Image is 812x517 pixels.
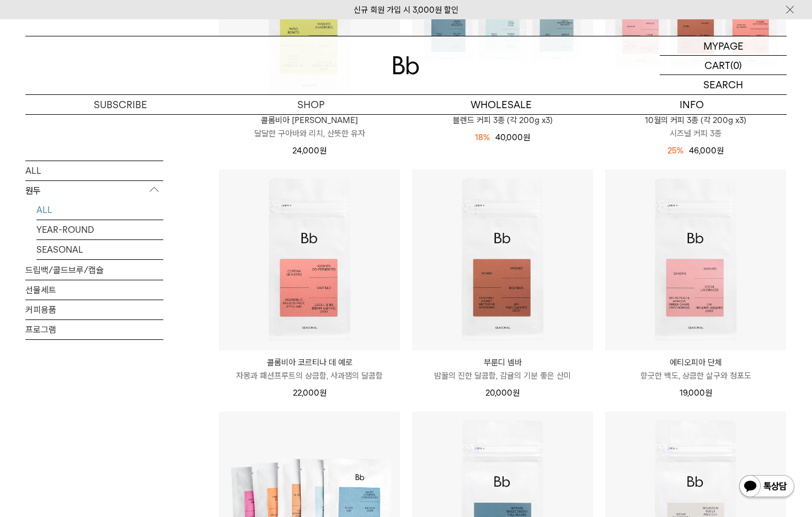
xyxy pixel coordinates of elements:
a: 콜롬비아 [PERSON_NAME] 달달한 구아바와 리치, 산뜻한 유자 [219,114,400,140]
span: 원 [319,146,327,156]
a: YEAR-ROUND [36,220,163,239]
a: 부룬디 넴바 밤꿀의 진한 달콤함, 감귤의 기분 좋은 산미 [412,356,593,382]
span: 24,000 [292,146,327,156]
div: 18% [475,131,490,144]
a: 선물세트 [25,280,163,299]
span: 원 [705,388,712,398]
span: 원 [512,388,520,398]
a: CART (0) [660,56,787,75]
a: 10월의 커피 3종 (각 200g x3) 시즈널 커피 3종 [605,114,786,140]
img: 카카오톡 채널 1:1 채팅 버튼 [738,474,795,500]
a: ALL [36,200,163,219]
p: 10월의 커피 3종 (각 200g x3) [605,114,786,127]
p: 자몽과 패션프루트의 상큼함, 사과잼의 달콤함 [219,369,400,382]
p: 밤꿀의 진한 달콤함, 감귤의 기분 좋은 산미 [412,369,593,382]
a: 에티오피아 단체 향긋한 백도, 상큼한 살구와 청포도 [605,356,786,382]
p: 달달한 구아바와 리치, 산뜻한 유자 [219,127,400,140]
a: 블렌드 커피 3종 (각 200g x3) [412,114,593,127]
img: 부룬디 넴바 [412,169,593,350]
span: 22,000 [293,388,327,398]
a: 드립백/콜드브루/캡슐 [25,260,163,279]
span: 원 [717,146,724,156]
p: SEARCH [703,75,743,94]
img: 콜롬비아 코르티나 데 예로 [219,169,400,350]
span: 원 [523,132,530,142]
p: 콜롬비아 코르티나 데 예로 [219,356,400,369]
p: 시즈널 커피 3종 [605,127,786,140]
span: 40,000 [495,132,530,142]
p: 향긋한 백도, 상큼한 살구와 청포도 [605,369,786,382]
a: ALL [25,161,163,180]
p: 에티오피아 단체 [605,356,786,369]
a: 커피용품 [25,300,163,319]
p: MYPAGE [703,36,744,55]
span: 19,000 [680,388,712,398]
span: 원 [319,388,327,398]
img: 로고 [393,56,419,74]
p: WHOLESALE [406,95,596,114]
p: INFO [596,95,787,114]
div: 25% [667,144,683,157]
span: 46,000 [689,146,724,156]
a: SUBSCRIBE [25,95,216,114]
span: 20,000 [485,388,520,398]
a: SHOP [216,95,406,114]
p: 원두 [25,180,163,200]
a: 콜롬비아 코르티나 데 예로 자몽과 패션프루트의 상큼함, 사과잼의 달콤함 [219,356,400,382]
p: (0) [730,56,742,74]
a: MYPAGE [660,36,787,56]
a: SEASONAL [36,239,163,259]
p: 부룬디 넴바 [412,356,593,369]
a: 신규 회원 가입 시 3,000원 할인 [354,5,458,15]
img: 에티오피아 단체 [605,169,786,350]
p: CART [704,56,730,74]
a: 프로그램 [25,319,163,339]
p: 콜롬비아 [PERSON_NAME] [219,114,400,127]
